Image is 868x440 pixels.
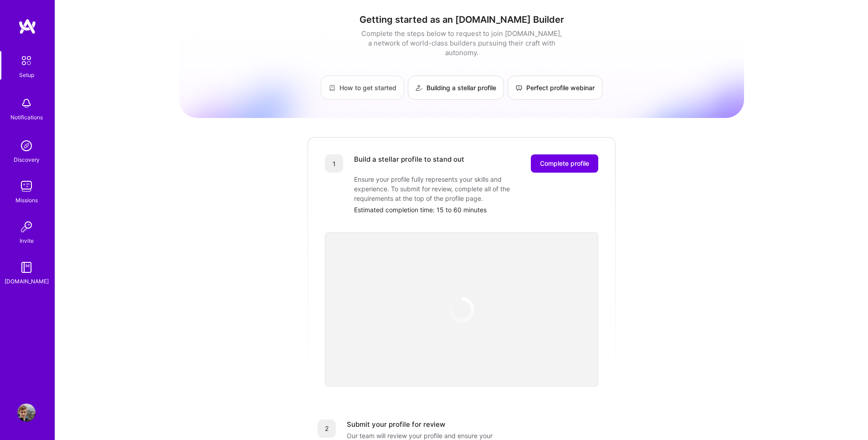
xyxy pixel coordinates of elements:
img: How to get started [329,84,336,92]
div: Discovery [14,155,40,164]
div: Setup [19,70,34,80]
div: Build a stellar profile to stand out [354,154,464,173]
div: Estimated completion time: 15 to 60 minutes [354,205,598,215]
div: Submit your profile for review [347,420,445,429]
div: [DOMAIN_NAME] [5,276,49,286]
button: Complete profile [531,154,598,173]
a: How to get started [321,76,404,100]
img: loading [448,296,475,323]
img: logo [18,18,36,35]
div: Notifications [10,113,43,122]
div: 1 [325,154,343,173]
a: User Avatar [15,404,38,422]
div: Missions [15,195,38,205]
div: Ensure your profile fully represents your skills and experience. To submit for review, complete a... [354,174,536,203]
h1: Getting started as an [DOMAIN_NAME] Builder [179,14,744,25]
span: Complete profile [540,159,589,168]
div: Invite [20,236,34,246]
a: Perfect profile webinar [508,76,602,100]
img: Building a stellar profile [416,84,423,92]
img: discovery [17,137,36,155]
img: setup [17,51,36,70]
img: teamwork [17,177,36,195]
img: Invite [17,218,36,236]
img: User Avatar [17,404,36,422]
img: bell [17,94,36,113]
a: Building a stellar profile [408,76,504,100]
img: Perfect profile webinar [515,84,523,92]
img: guide book [17,258,36,276]
iframe: video [325,232,598,387]
div: 2 [318,420,336,438]
div: Complete the steps below to request to join [DOMAIN_NAME], a network of world-class builders purs... [359,29,564,57]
